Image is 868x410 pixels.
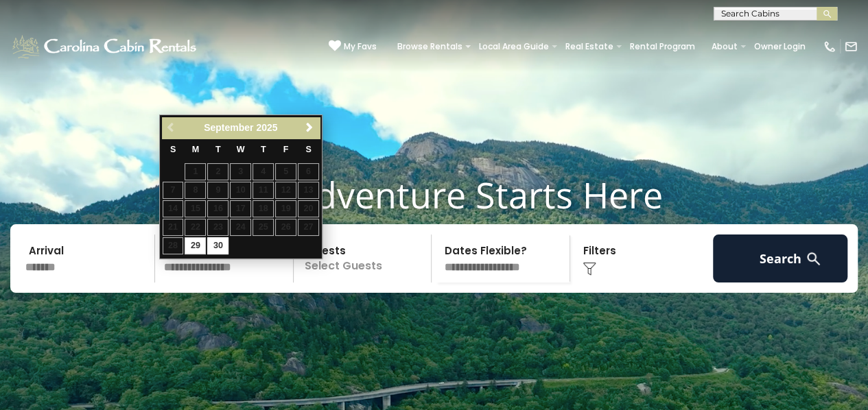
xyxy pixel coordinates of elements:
[472,37,556,56] a: Local Area Guide
[10,33,200,60] img: White-1-1-2.png
[705,37,744,56] a: About
[583,262,596,276] img: filter--v1.png
[192,145,200,154] span: Monday
[256,122,277,133] span: 2025
[261,145,266,154] span: Thursday
[170,145,176,154] span: Sunday
[844,40,858,53] img: mail-regular-white.png
[298,234,432,282] p: Select Guests
[301,119,318,136] a: Next
[747,37,812,56] a: Owner Login
[10,173,858,216] h1: Your Adventure Starts Here
[344,40,377,53] span: My Favs
[329,40,377,53] a: My Favs
[215,145,221,154] span: Tuesday
[283,145,289,154] span: Friday
[305,145,311,154] span: Saturday
[185,237,206,254] a: 29
[204,122,253,133] span: September
[805,250,822,267] img: search-regular-white.png
[823,40,836,53] img: phone-regular-white.png
[559,37,620,56] a: Real Estate
[713,234,847,282] button: Search
[237,145,245,154] span: Wednesday
[623,37,702,56] a: Rental Program
[304,122,315,133] span: Next
[207,237,228,254] a: 30
[390,37,469,56] a: Browse Rentals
